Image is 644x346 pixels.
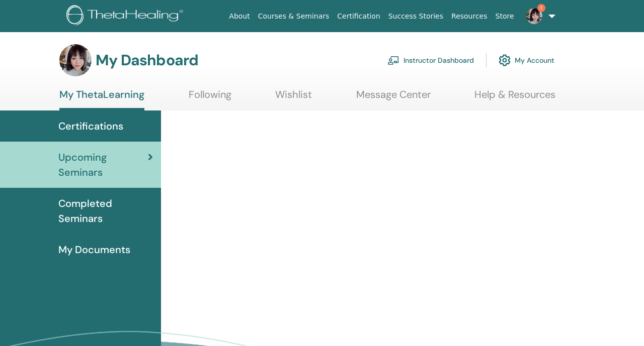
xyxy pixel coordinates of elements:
[387,49,474,71] a: Instructor Dashboard
[96,51,198,69] h3: My Dashboard
[59,88,144,110] a: My ThetaLearning
[333,7,384,26] a: Certification
[356,88,431,108] a: Message Center
[474,88,555,108] a: Help & Resources
[526,8,542,24] img: default.jpg
[499,49,554,71] a: My Account
[492,7,518,26] a: Store
[58,119,123,134] span: Certifications
[225,7,254,26] a: About
[189,88,231,108] a: Following
[58,242,130,257] span: My Documents
[275,88,312,108] a: Wishlist
[59,44,92,76] img: default.jpg
[499,52,511,69] img: cog.svg
[384,7,447,26] a: Success Stories
[387,56,399,65] img: chalkboard-teacher.svg
[537,4,545,12] span: 1
[66,5,187,28] img: logo.png
[447,7,492,26] a: Resources
[254,7,334,26] a: Courses & Seminars
[58,196,153,226] span: Completed Seminars
[58,150,148,180] span: Upcoming Seminars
